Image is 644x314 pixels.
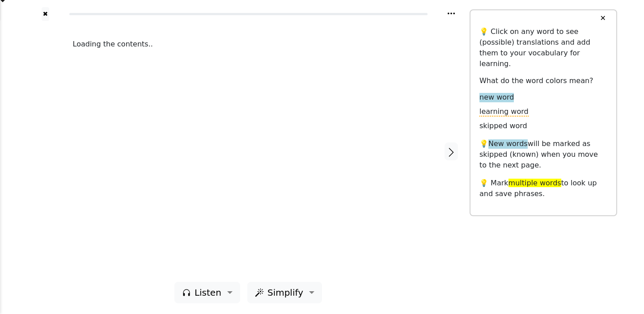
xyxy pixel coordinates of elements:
button: Listen [174,282,240,303]
span: learning word [479,107,529,117]
span: Simplify [267,286,303,299]
h6: What do the word colors mean? [479,76,607,85]
p: 💡 Click on any word to see (possible) translations and add them to your vocabulary for learning. [479,26,607,69]
div: Loading the contents.. [73,39,424,50]
span: skipped word [479,121,527,131]
button: ✖ [42,7,49,21]
button: ✕ [594,10,611,26]
button: Simplify [247,282,322,303]
span: multiple words [508,179,561,187]
p: 💡 Mark to look up and save phrases. [479,178,607,199]
span: new word [479,93,514,102]
p: 💡 will be marked as skipped (known) when you move to the next page. [479,138,607,171]
span: Listen [195,286,221,299]
span: New words [488,139,528,149]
